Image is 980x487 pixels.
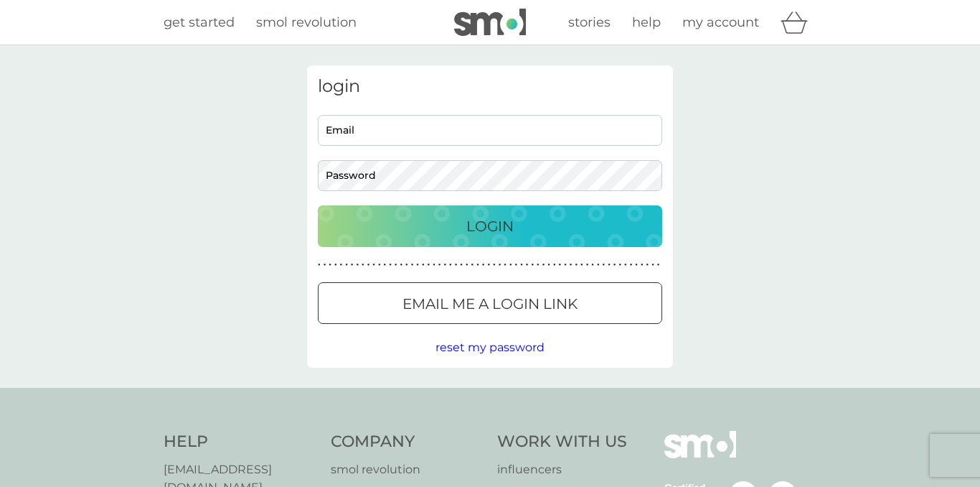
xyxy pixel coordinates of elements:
a: help [632,12,661,33]
p: ● [428,261,430,269]
p: ● [318,261,321,269]
p: ● [389,261,392,269]
p: ● [515,261,518,269]
p: ● [455,261,458,269]
p: ● [553,261,556,269]
p: ● [635,261,638,269]
p: ● [646,261,649,269]
p: ● [438,261,441,269]
p: ● [460,261,463,269]
p: ● [395,261,397,269]
span: stories [568,14,611,30]
p: ● [499,261,501,269]
p: ● [547,261,550,269]
p: ● [345,261,348,269]
p: ● [466,261,468,269]
p: Email me a login link [402,292,578,315]
p: ● [334,261,337,269]
p: ● [416,261,419,269]
p: ● [384,261,387,269]
h4: Help [164,431,316,453]
p: Login [466,215,514,238]
p: ● [471,261,474,269]
p: ● [651,261,654,269]
p: ● [526,261,529,269]
p: ● [476,261,479,269]
a: influencers [497,460,627,479]
p: ● [356,261,359,269]
p: ● [433,261,435,269]
a: smol revolution [256,12,357,33]
a: stories [568,12,611,33]
p: ● [603,261,606,269]
button: Login [318,205,662,247]
p: ● [449,261,452,269]
span: smol revolution [256,14,357,30]
p: ● [493,261,496,269]
p: ● [559,261,562,269]
p: ● [564,261,567,269]
p: ● [482,261,485,269]
p: ● [504,261,507,269]
p: ● [580,261,583,269]
p: ● [324,261,326,269]
p: ● [618,261,621,269]
p: ● [586,261,589,269]
p: ● [570,261,573,269]
p: ● [367,261,370,269]
p: ● [575,261,578,269]
p: ● [372,261,375,269]
p: ● [411,261,414,269]
p: ● [362,261,364,269]
p: ● [641,261,644,269]
span: my account [682,14,759,30]
p: ● [537,261,540,269]
button: Email me a login link [318,282,662,324]
p: ● [351,261,354,269]
p: ● [400,261,402,269]
p: ● [509,261,512,269]
span: get started [164,14,235,30]
p: ● [542,261,545,269]
p: ● [443,261,446,269]
p: ● [630,261,633,269]
p: ● [657,261,660,269]
p: ● [597,261,600,269]
p: ● [608,261,611,269]
a: smol revolution [331,460,484,479]
button: reset my password [435,338,545,357]
p: ● [520,261,523,269]
p: ● [378,261,381,269]
p: ● [487,261,490,269]
h3: login [318,76,662,97]
div: basket [781,8,816,37]
p: ● [591,261,594,269]
p: ● [531,261,534,269]
img: smol [454,9,526,36]
p: ● [329,261,331,269]
a: my account [682,12,759,33]
img: smol [664,431,736,480]
p: ● [340,261,343,269]
p: ● [613,261,616,269]
p: ● [405,261,408,269]
h4: Company [331,431,484,453]
span: help [632,14,661,30]
h4: Work With Us [497,431,627,453]
span: reset my password [435,340,545,354]
p: ● [422,261,425,269]
a: get started [164,12,235,33]
p: ● [624,261,627,269]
